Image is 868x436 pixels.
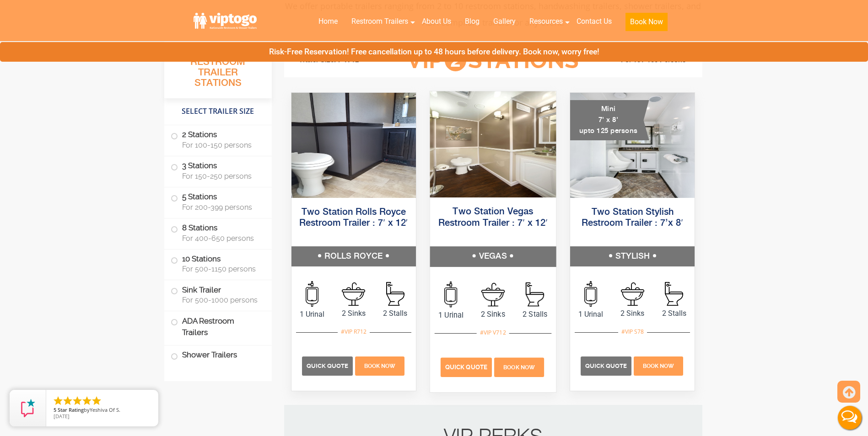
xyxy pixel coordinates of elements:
[171,250,265,278] label: 10 Stations
[503,364,535,371] span: Book Now
[570,100,649,140] div: Mini 7' x 8' upto 125 persons
[171,218,265,247] label: 8 Stations
[54,407,151,414] span: by
[415,11,458,32] a: About Us
[171,280,265,308] label: Sink Trailer
[91,395,102,406] li: 
[523,11,570,32] a: Resources
[584,281,597,307] img: an icon of urinal
[345,11,415,32] a: Restroom Trailers
[472,308,514,319] span: 2 Sinks
[581,361,633,370] a: Quick Quote
[19,399,37,417] img: Review Rating
[54,406,56,413] span: 5
[72,395,83,406] li: 
[514,308,556,319] span: 2 Stalls
[831,399,868,436] button: Live Chat
[364,363,395,369] span: Book Now
[81,395,92,406] li: 
[306,281,318,307] img: an icon of urinal
[621,282,644,306] img: an icon of sink
[393,48,593,73] h3: VIP Stations
[171,187,265,216] label: 5 Stations
[307,362,348,369] span: Quick Quote
[374,308,416,319] span: 2 Stalls
[291,309,333,320] span: 1 Urinal
[299,207,408,228] a: Two Station Rolls Royce Restroom Trailer : 7′ x 12′
[291,246,416,266] h5: ROLLS ROYCE
[430,309,472,320] span: 1 Urinal
[445,364,487,371] span: Quick Quote
[90,406,120,413] span: Yeshiva Of S.
[58,406,84,413] span: Star Rating
[62,395,73,406] li: 
[625,13,668,31] button: Book Now
[486,11,523,32] a: Gallery
[164,103,272,120] h4: Select Trailer Size
[430,246,556,266] h5: VEGAS
[182,234,261,243] span: For 400-650 persons
[643,363,674,369] span: Book Now
[164,43,272,98] h3: All Portable Restroom Trailer Stations
[386,282,404,306] img: an icon of stall
[312,11,345,32] a: Home
[585,362,627,369] span: Quick Quote
[653,308,695,319] span: 2 Stalls
[430,91,556,197] img: Side view of two station restroom trailer with separate doors for males and females
[458,11,486,32] a: Blog
[302,361,354,370] a: Quick Quote
[619,11,674,37] a: Book Now
[171,346,265,365] label: Shower Trailers
[171,125,265,154] label: 2 Stations
[481,282,505,306] img: an icon of sink
[612,308,653,319] span: 2 Sinks
[291,93,416,198] img: Side view of two station restroom trailer with separate doors for males and females
[618,326,647,338] div: #VIP S78
[354,361,405,370] a: Book Now
[441,362,493,371] a: Quick Quote
[54,413,70,420] span: [DATE]
[445,282,458,308] img: an icon of urinal
[526,282,544,307] img: an icon of stall
[333,308,374,319] span: 2 Sinks
[182,265,261,273] span: For 500-1150 persons
[632,361,684,370] a: Book Now
[182,203,261,212] span: For 200-399 persons
[53,395,64,406] li: 
[570,93,695,198] img: A mini restroom trailer with two separate stations and separate doors for males and females
[570,246,695,266] h5: STYLISH
[582,207,683,228] a: Two Station Stylish Restroom Trailer : 7’x 8′
[182,141,261,149] span: For 100-150 persons
[570,309,612,320] span: 1 Urinal
[342,282,365,306] img: an icon of sink
[438,207,548,228] a: Two Station Vegas Restroom Trailer : 7′ x 12′
[171,311,265,342] label: ADA Restroom Trailers
[171,156,265,185] label: 3 Stations
[570,11,619,32] a: Contact Us
[493,362,545,371] a: Book Now
[665,282,683,306] img: an icon of stall
[182,296,261,304] span: For 500-1000 persons
[182,172,261,181] span: For 150-250 persons
[338,326,370,338] div: #VIP R712
[477,327,509,339] div: #VIP V712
